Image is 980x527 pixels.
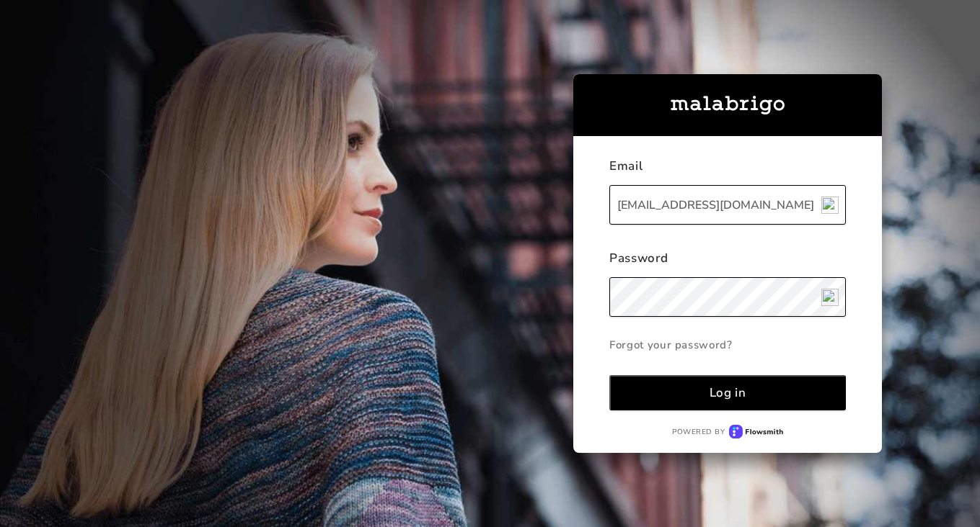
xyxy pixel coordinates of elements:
div: Email [609,158,846,185]
img: npw-badge-icon-locked.svg [821,197,839,214]
button: Log in [609,375,846,410]
a: Powered byFlowsmith logo [609,425,846,438]
div: Password [609,250,846,277]
div: Log in [710,384,746,401]
img: npw-badge-icon-locked.svg [821,289,839,306]
img: malabrigo-logo [671,96,785,114]
p: Powered by [672,427,725,437]
img: Flowsmith logo [729,425,783,438]
a: Forgot your password? [609,330,846,359]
